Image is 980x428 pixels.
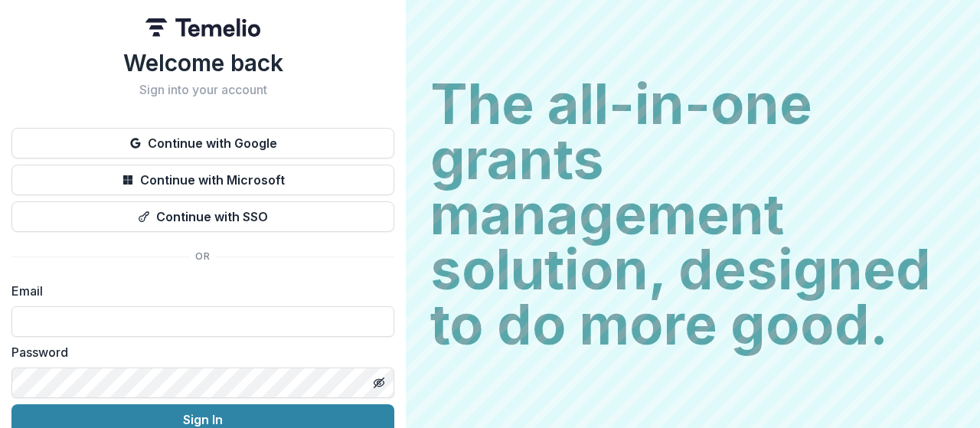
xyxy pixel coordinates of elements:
button: Continue with Microsoft [11,165,394,195]
label: Email [11,282,385,300]
button: Continue with Google [11,128,394,158]
img: Temelio [145,18,260,37]
h2: Sign into your account [11,83,394,97]
button: Continue with SSO [11,201,394,232]
label: Password [11,343,385,361]
h1: Welcome back [11,49,394,77]
button: Toggle password visibility [367,371,391,395]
